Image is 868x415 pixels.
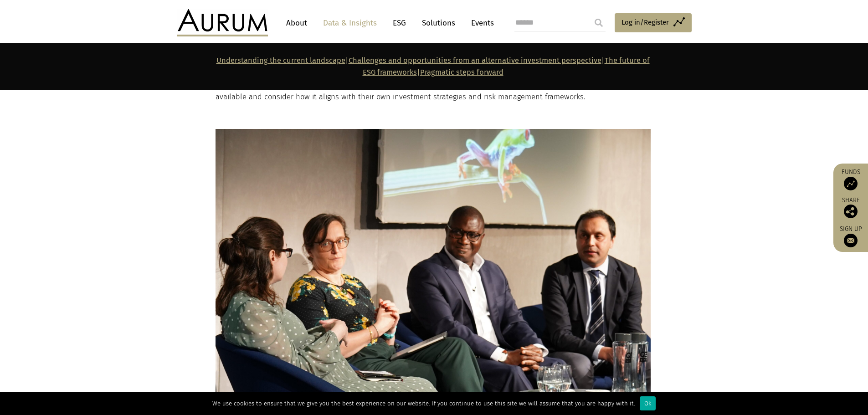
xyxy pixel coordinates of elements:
a: Funds [838,168,863,190]
a: Log in/Register [615,13,692,32]
img: Aurum [177,9,268,36]
a: Events [467,15,494,31]
a: About [282,15,312,31]
img: Access Funds [844,177,858,190]
input: Submit [590,14,608,32]
img: Sign up to our newsletter [844,234,858,247]
div: Ok [640,396,656,410]
img: Share this post [844,205,858,218]
span: Log in/Register [621,17,669,28]
a: ESG [388,15,411,31]
a: Data & Insights [318,15,381,31]
div: Share [838,197,863,218]
strong: | | | [216,56,650,77]
a: Challenges and opportunities from an alternative investment perspective [349,56,601,65]
a: Solutions [417,15,460,31]
a: Sign up [838,225,863,247]
a: Understanding the current landscape [216,56,345,65]
a: Pragmatic steps forward [420,68,503,77]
